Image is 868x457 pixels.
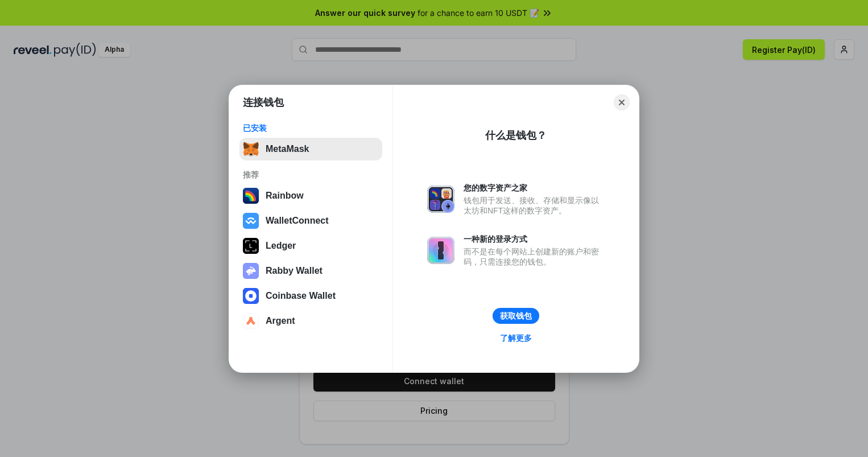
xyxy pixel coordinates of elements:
img: svg+xml,%3Csvg%20width%3D%2228%22%20height%3D%2228%22%20viewBox%3D%220%200%2028%2028%22%20fill%3D... [243,313,259,329]
button: Close [614,94,630,110]
button: Coinbase Wallet [239,285,382,307]
div: 获取钱包 [500,311,532,321]
img: svg+xml,%3Csvg%20xmlns%3D%22http%3A%2F%2Fwww.w3.org%2F2000%2Fsvg%22%20fill%3D%22none%22%20viewBox... [427,237,454,264]
img: svg+xml,%3Csvg%20xmlns%3D%22http%3A%2F%2Fwww.w3.org%2F2000%2Fsvg%22%20fill%3D%22none%22%20viewBox... [427,186,454,213]
img: svg+xml,%3Csvg%20xmlns%3D%22http%3A%2F%2Fwww.w3.org%2F2000%2Fsvg%22%20fill%3D%22none%22%20viewBox... [243,263,259,279]
a: 了解更多 [493,331,539,345]
button: 获取钱包 [493,308,539,324]
img: svg+xml,%3Csvg%20fill%3D%22none%22%20height%3D%2233%22%20viewBox%3D%220%200%2035%2033%22%20width%... [243,141,259,157]
button: WalletConnect [239,209,382,232]
div: 已安装 [243,123,379,133]
img: svg+xml,%3Csvg%20width%3D%2228%22%20height%3D%2228%22%20viewBox%3D%220%200%2028%2028%22%20fill%3D... [243,213,259,229]
div: 了解更多 [500,333,532,343]
div: WalletConnect [266,216,329,226]
div: MetaMask [266,144,309,154]
button: Argent [239,310,382,332]
button: MetaMask [239,138,382,160]
div: 什么是钱包？ [485,129,547,142]
h1: 连接钱包 [243,96,284,109]
div: Rabby Wallet [266,266,323,276]
div: 推荐 [243,170,379,180]
div: 您的数字资产之家 [464,183,605,193]
div: Argent [266,316,295,326]
img: svg+xml,%3Csvg%20xmlns%3D%22http%3A%2F%2Fwww.w3.org%2F2000%2Fsvg%22%20width%3D%2228%22%20height%3... [243,238,259,254]
button: Ledger [239,234,382,257]
div: 钱包用于发送、接收、存储和显示像以太坊和NFT这样的数字资产。 [464,195,605,216]
img: svg+xml,%3Csvg%20width%3D%22120%22%20height%3D%22120%22%20viewBox%3D%220%200%20120%20120%22%20fil... [243,188,259,204]
div: 而不是在每个网站上创建新的账户和密码，只需连接您的钱包。 [464,246,605,267]
button: Rainbow [239,184,382,207]
div: Rainbow [266,191,304,201]
div: Coinbase Wallet [266,291,336,301]
button: Rabby Wallet [239,260,382,282]
img: svg+xml,%3Csvg%20width%3D%2228%22%20height%3D%2228%22%20viewBox%3D%220%200%2028%2028%22%20fill%3D... [243,288,259,304]
div: Ledger [266,241,296,251]
div: 一种新的登录方式 [464,234,605,244]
